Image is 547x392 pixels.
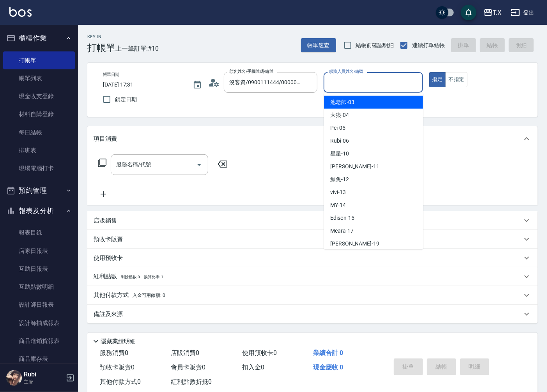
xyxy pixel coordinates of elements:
span: MY -14 [330,201,346,209]
input: YYYY/MM/DD hh:mm [103,78,185,91]
span: 紅利點數折抵 0 [171,378,212,385]
span: Edison -15 [330,214,354,222]
div: 使用預收卡 [87,249,538,267]
span: [PERSON_NAME] -11 [330,162,379,171]
span: 業績合計 0 [313,349,343,357]
p: 隱藏業績明細 [101,337,136,346]
p: 使用預收卡 [94,254,123,262]
h5: Rubi [24,371,64,378]
span: 大狼 -04 [330,111,349,119]
a: 商品庫存表 [3,350,75,368]
label: 帳單日期 [103,72,119,78]
label: 顧客姓名/手機號碼/編號 [229,69,274,74]
a: 報表目錄 [3,224,75,242]
span: 其他付款方式 0 [100,378,141,385]
div: 預收卡販賣 [87,230,538,249]
span: 上一筆訂單:#10 [115,44,159,53]
span: 剩餘點數: 0 [121,275,140,279]
a: 現金收支登錄 [3,87,75,105]
button: 帳單速查 [301,38,336,53]
span: Meara -17 [330,227,354,235]
p: 其他付款方式 [94,291,165,300]
a: 現場電腦打卡 [3,159,75,177]
span: Rubi -06 [330,137,349,145]
div: 項目消費 [87,126,538,151]
a: 帳單列表 [3,69,75,87]
button: 報表及分析 [3,201,75,221]
span: 現金應收 0 [313,364,343,371]
span: 店販消費 0 [171,349,200,357]
button: 不指定 [445,72,467,87]
span: 使用預收卡 0 [242,349,277,357]
span: 換算比率: 1 [144,275,163,279]
p: 項目消費 [94,135,117,143]
a: 互助點數明細 [3,278,75,296]
img: Logo [9,7,32,17]
span: 池老師 -03 [330,98,354,106]
div: 店販銷售 [87,211,538,230]
button: 櫃檯作業 [3,28,75,48]
a: 互助日報表 [3,260,75,278]
span: Pei -05 [330,124,345,132]
a: 材料自購登錄 [3,105,75,123]
span: 入金可用餘額: 0 [133,293,166,298]
span: 連續打單結帳 [412,41,445,49]
a: 排班表 [3,141,75,159]
a: 商品進銷貨報表 [3,332,75,350]
a: 店家日報表 [3,242,75,260]
label: 服務人員姓名/編號 [329,69,363,74]
a: 設計師抽成報表 [3,314,75,332]
p: 預收卡販賣 [94,235,123,244]
p: 主管 [24,378,64,385]
span: 鎖定日期 [115,95,137,104]
p: 備註及來源 [94,310,123,318]
button: 登出 [508,5,538,20]
h3: 打帳單 [87,42,115,53]
button: Choose date, selected date is 2025-10-07 [188,76,207,94]
p: 店販銷售 [94,217,117,225]
span: [PERSON_NAME] -19 [330,240,379,248]
button: Open [193,159,205,171]
span: 預收卡販賣 0 [100,364,135,371]
a: 每日結帳 [3,124,75,141]
h2: Key In [87,34,115,39]
span: 星星 -10 [330,150,349,158]
button: 預約管理 [3,180,75,201]
a: 設計師日報表 [3,296,75,314]
span: vivi -13 [330,188,346,196]
p: 紅利點數 [94,272,163,281]
button: 指定 [429,72,446,87]
span: 扣入金 0 [242,364,264,371]
span: 會員卡販賣 0 [171,364,206,371]
span: 服務消費 0 [100,349,128,357]
button: save [461,5,476,20]
button: T.X [480,5,505,21]
a: 打帳單 [3,51,75,69]
div: 其他付款方式入金可用餘額: 0 [87,286,538,305]
img: Person [6,370,22,386]
div: 備註及來源 [87,305,538,323]
span: 鯨魚 -12 [330,175,349,184]
span: 結帳前確認明細 [356,41,394,49]
div: 紅利點數剩餘點數: 0換算比率: 1 [87,267,538,286]
div: T.X [493,8,501,18]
